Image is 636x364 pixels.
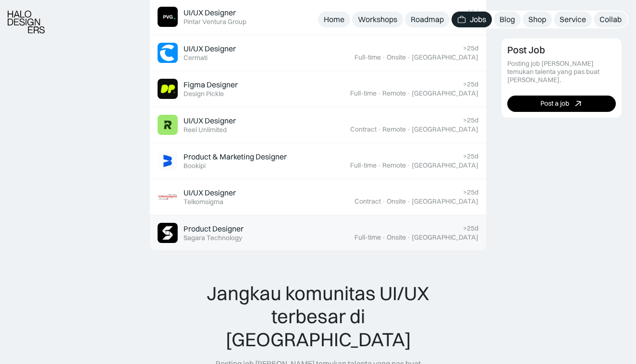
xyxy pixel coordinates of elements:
[187,282,449,351] div: Jangkau komunitas UI/UX terbesar di [GEOGRAPHIC_DATA]
[382,53,386,61] div: ·
[387,233,406,242] div: Onsite
[183,18,246,26] div: Pintar Ventura Group
[183,234,242,242] div: Sagara Technology
[183,198,223,206] div: Telkomsigma
[412,161,478,170] div: [GEOGRAPHIC_DATA]
[158,7,178,27] img: Job Image
[158,223,178,243] img: Job Image
[500,14,515,24] div: Blog
[382,197,386,206] div: ·
[463,152,478,160] div: >25d
[507,60,616,84] div: Posting job [PERSON_NAME] temukan talenta yang pas buat [PERSON_NAME].
[183,126,227,134] div: Reel Unlimited
[412,53,478,61] div: [GEOGRAPHIC_DATA]
[412,89,478,97] div: [GEOGRAPHIC_DATA]
[523,12,552,27] a: Shop
[183,44,236,54] div: UI/UX Designer
[355,197,381,206] div: Contract
[412,125,478,133] div: [GEOGRAPHIC_DATA]
[494,12,521,27] a: Blog
[158,79,178,99] img: Job Image
[594,12,627,27] a: Collab
[470,14,486,24] div: Jobs
[183,8,236,18] div: UI/UX Designer
[463,8,478,16] div: >25d
[350,89,377,97] div: Full-time
[382,89,406,97] div: Remote
[407,89,411,97] div: ·
[324,14,344,24] div: Home
[183,80,238,90] div: Figma Designer
[463,44,478,52] div: >25d
[507,44,545,56] div: Post Job
[387,197,406,206] div: Onsite
[355,233,381,242] div: Full-time
[463,188,478,196] div: >25d
[150,35,486,71] a: Job ImageUI/UX DesignerCermati>25dFull-time·Onsite·[GEOGRAPHIC_DATA]
[540,99,569,108] div: Post a job
[183,54,208,62] div: Cermati
[183,116,236,126] div: UI/UX Designer
[158,151,178,171] img: Job Image
[150,71,486,107] a: Job ImageFigma DesignerDesign Pickle>25dFull-time·Remote·[GEOGRAPHIC_DATA]
[599,14,622,24] div: Collab
[411,14,444,24] div: Roadmap
[378,161,381,170] div: ·
[452,12,492,27] a: Jobs
[412,197,478,206] div: [GEOGRAPHIC_DATA]
[183,152,287,162] div: Product & Marketing Designer
[358,14,397,24] div: Workshops
[382,161,406,170] div: Remote
[183,90,224,98] div: Design Pickle
[183,224,244,234] div: Product Designer
[355,53,381,61] div: Full-time
[318,12,350,27] a: Home
[528,14,546,24] div: Shop
[378,89,381,97] div: ·
[150,179,486,215] a: Job ImageUI/UX DesignerTelkomsigma>25dContract·Onsite·[GEOGRAPHIC_DATA]
[407,161,411,170] div: ·
[158,187,178,207] img: Job Image
[407,233,411,242] div: ·
[463,116,478,124] div: >25d
[407,125,411,133] div: ·
[507,95,616,111] a: Post a job
[382,233,386,242] div: ·
[382,125,406,133] div: Remote
[554,12,592,27] a: Service
[350,161,377,170] div: Full-time
[463,224,478,232] div: >25d
[560,14,586,24] div: Service
[150,107,486,143] a: Job ImageUI/UX DesignerReel Unlimited>25dContract·Remote·[GEOGRAPHIC_DATA]
[350,125,377,133] div: Contract
[412,233,478,242] div: [GEOGRAPHIC_DATA]
[352,12,403,27] a: Workshops
[150,143,486,179] a: Job ImageProduct & Marketing DesignerBookipi>25dFull-time·Remote·[GEOGRAPHIC_DATA]
[463,80,478,88] div: >25d
[407,53,411,61] div: ·
[407,197,411,206] div: ·
[183,162,206,170] div: Bookipi
[150,215,486,251] a: Job ImageProduct DesignerSagara Technology>25dFull-time·Onsite·[GEOGRAPHIC_DATA]
[387,53,406,61] div: Onsite
[405,12,450,27] a: Roadmap
[183,188,236,198] div: UI/UX Designer
[158,115,178,135] img: Job Image
[158,43,178,63] img: Job Image
[378,125,381,133] div: ·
